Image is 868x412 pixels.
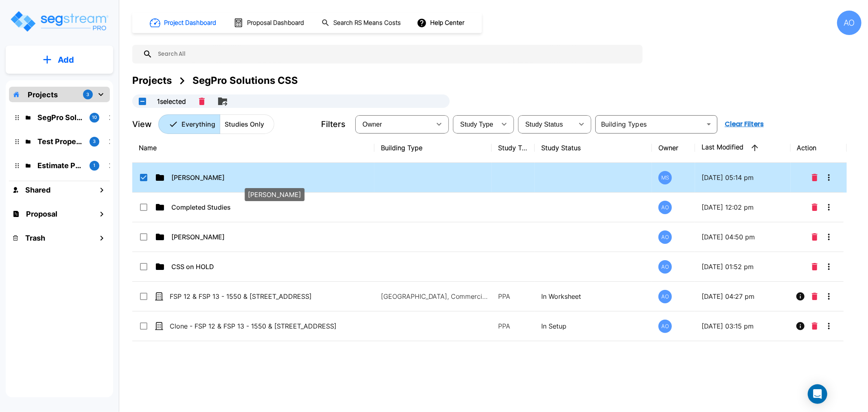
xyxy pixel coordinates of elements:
[94,162,96,169] p: 1
[37,112,83,123] p: SegPro Solutions CSS
[58,54,74,66] p: Add
[248,190,301,199] p: [PERSON_NAME]
[158,114,220,134] button: Everything
[809,288,821,305] button: Delete
[357,113,431,136] div: Select
[363,121,382,128] span: Owner
[821,169,837,186] button: More-Options
[247,18,304,28] h1: Proposal Dashboard
[520,113,573,136] div: Select
[498,291,528,301] p: PPA
[809,259,821,275] button: Delete
[809,169,821,186] button: Delete
[9,10,109,33] img: Logo
[809,199,821,215] button: Delete
[196,94,208,108] button: Delete
[146,14,221,32] button: Project Dashboard
[658,290,672,303] div: AO
[702,232,784,242] p: [DATE] 04:50 pm
[837,11,861,35] div: AO
[381,291,491,301] p: [GEOGRAPHIC_DATA], Commercial Property Site
[92,114,97,121] p: 10
[702,291,784,301] p: [DATE] 04:27 pm
[702,202,784,212] p: [DATE] 12:02 pm
[318,15,405,31] button: Search RS Means Costs
[415,15,468,31] button: Help Center
[525,121,563,128] span: Study Status
[171,232,358,242] p: [PERSON_NAME]
[171,173,358,182] p: [PERSON_NAME]
[132,73,172,88] div: Projects
[821,229,837,245] button: More-Options
[658,260,672,274] div: AO
[792,288,809,305] button: Info
[658,201,672,214] div: AO
[132,118,152,130] p: View
[214,93,231,110] button: Move
[658,320,672,333] div: AO
[153,45,638,64] input: Search All
[702,321,784,331] p: [DATE] 03:15 pm
[171,202,358,212] p: Completed Studies
[809,318,821,334] button: Delete
[37,136,83,147] p: Test Property Folder
[821,288,837,305] button: More-Options
[541,321,645,331] p: In Setup
[333,18,401,28] h1: Search RS Means Costs
[809,229,821,245] button: Delete
[170,291,356,301] p: FSP 12 & FSP 13 - 1550 & [STREET_ADDRESS]
[492,133,535,163] th: Study Type
[93,138,96,145] p: 3
[792,318,809,334] button: Info
[791,133,847,163] th: Action
[658,230,672,244] div: AO
[703,118,715,130] button: Open
[134,93,151,110] button: UnSelectAll
[658,171,672,184] div: MS
[598,118,702,130] input: Building Types
[808,384,827,404] div: Open Intercom Messenger
[821,259,837,275] button: More-Options
[170,321,356,331] p: Clone - FSP 12 & FSP 13 - 1550 & [STREET_ADDRESS]
[225,119,264,129] p: Studies Only
[132,133,374,163] th: Name
[460,121,493,128] span: Study Type
[181,119,215,129] p: Everything
[26,208,57,219] h1: Proposal
[25,184,50,195] h1: Shared
[6,48,113,72] button: Add
[652,133,695,163] th: Owner
[702,173,784,182] p: [DATE] 05:14 pm
[722,116,767,132] button: Clear Filters
[158,114,274,134] div: Platform
[498,321,528,331] p: PPA
[821,199,837,215] button: More-Options
[87,91,90,98] p: 3
[164,18,216,28] h1: Project Dashboard
[28,89,58,100] p: Projects
[455,113,496,136] div: Select
[695,133,790,163] th: Last Modified
[171,262,358,272] p: CSS on HOLD
[230,14,308,31] button: Proposal Dashboard
[821,318,837,334] button: More-Options
[541,291,645,301] p: In Worksheet
[25,232,45,243] h1: Trash
[220,114,274,134] button: Studies Only
[535,133,652,163] th: Study Status
[192,73,298,88] div: SegPro Solutions CSS
[157,96,186,106] p: 1 selected
[37,160,83,171] p: Estimate Property
[321,118,345,130] p: Filters
[702,262,784,272] p: [DATE] 01:52 pm
[374,133,492,163] th: Building Type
